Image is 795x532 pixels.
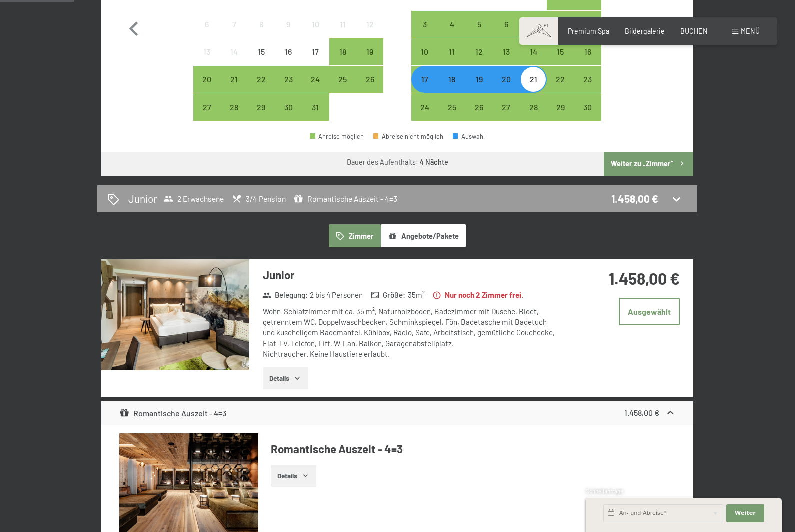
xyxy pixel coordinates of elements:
div: Anreise möglich [220,66,247,93]
div: Fri Oct 31 2025 [302,93,329,120]
div: Sat Nov 08 2025 [547,11,574,38]
div: Mon Nov 17 2025 [411,66,438,93]
div: 14 [221,48,246,73]
div: Anreise möglich [438,93,465,120]
div: 9 [276,20,301,45]
div: Anreise möglich [411,66,438,93]
div: 15 [249,48,274,73]
span: BUCHEN [680,27,708,35]
div: Anreise möglich [520,38,547,65]
div: Anreise nicht möglich [275,11,302,38]
div: 19 [466,75,491,100]
div: 16 [575,48,600,73]
div: Anreise möglich [465,66,492,93]
div: 28 [521,103,546,128]
div: Anreise möglich [520,93,547,120]
span: Romantische Auszeit - 4=3 [293,194,397,204]
div: 15 [548,48,573,73]
button: Details [263,367,308,389]
div: 14 [521,48,546,73]
div: Wed Nov 05 2025 [465,11,492,38]
span: 3/4 Pension [232,194,286,204]
div: Mon Nov 10 2025 [411,38,438,65]
div: 28 [221,103,246,128]
div: 18 [330,48,355,73]
div: Anreise möglich [248,93,275,120]
div: 25 [439,103,464,128]
span: Weiter [735,509,756,517]
div: 17 [412,75,437,100]
strong: Nur noch 2 Zimmer frei. [432,290,523,300]
div: 4 [439,20,464,45]
h2: Junior [128,191,157,206]
div: Anreise möglich [275,66,302,93]
div: 30 [276,103,301,128]
div: 21 [521,75,546,100]
div: 21 [221,75,246,100]
div: Anreise möglich [411,38,438,65]
button: Weiter zu „Zimmer“ [604,152,693,176]
span: Menü [741,27,760,35]
div: Wed Oct 22 2025 [248,66,275,93]
div: 20 [494,75,519,100]
div: Anreise nicht möglich [220,11,247,38]
div: Anreise möglich [356,38,383,65]
div: Sat Oct 25 2025 [329,66,356,93]
div: Thu Oct 30 2025 [275,93,302,120]
div: Thu Oct 16 2025 [275,38,302,65]
div: 5 [466,20,491,45]
div: 19 [357,48,382,73]
div: 8 [249,20,274,45]
div: 6 [494,20,519,45]
div: 27 [194,103,219,128]
div: Anreise möglich [275,93,302,120]
div: Thu Oct 09 2025 [275,11,302,38]
div: Sun Nov 23 2025 [574,66,601,93]
div: Wed Nov 26 2025 [465,93,492,120]
div: 11 [330,20,355,45]
div: 6 [194,20,219,45]
div: Anreise möglich [193,93,220,120]
div: Wed Oct 08 2025 [248,11,275,38]
div: Anreise möglich [465,93,492,120]
div: Tue Oct 28 2025 [220,93,247,120]
h3: Junior [263,267,560,283]
div: Anreise möglich [411,93,438,120]
div: Abreise nicht möglich [373,133,443,140]
button: Angebote/Pakete [381,224,466,247]
div: 30 [575,103,600,128]
div: Anreise nicht möglich [248,38,275,65]
div: 7 [221,20,246,45]
div: 18 [439,75,464,100]
div: Anreise möglich [547,93,574,120]
div: Anreise möglich [547,11,574,38]
div: Mon Oct 20 2025 [193,66,220,93]
div: 29 [249,103,274,128]
div: Anreise möglich [438,38,465,65]
div: Wed Nov 12 2025 [465,38,492,65]
div: Wohn-Schlafzimmer mit ca. 35 m², Naturholzboden, Badezimmer mit Dusche, Bidet, getrenntem WC, Dop... [263,306,560,359]
div: Fri Nov 28 2025 [520,93,547,120]
button: Ausgewählt [619,298,680,325]
div: Tue Nov 04 2025 [438,11,465,38]
div: 10 [412,48,437,73]
div: Tue Nov 25 2025 [438,93,465,120]
div: Anreise möglich [547,66,574,93]
div: 17 [303,48,328,73]
div: Anreise nicht möglich [302,38,329,65]
div: Mon Nov 03 2025 [411,11,438,38]
div: 12 [466,48,491,73]
div: Dauer des Aufenthalts: [347,157,448,167]
div: 13 [194,48,219,73]
div: Anreise nicht möglich [329,11,356,38]
div: Sun Oct 19 2025 [356,38,383,65]
div: Anreise möglich [465,38,492,65]
div: Mon Oct 13 2025 [193,38,220,65]
div: Sun Oct 12 2025 [356,11,383,38]
b: 4 Nächte [420,158,448,166]
div: Anreise nicht möglich [275,38,302,65]
div: 31 [303,103,328,128]
div: Anreise möglich [248,66,275,93]
div: Fri Oct 17 2025 [302,38,329,65]
div: Anreise nicht möglich [248,11,275,38]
